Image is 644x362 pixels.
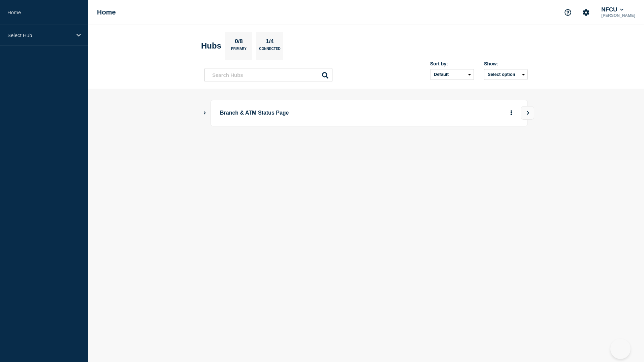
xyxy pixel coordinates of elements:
[484,61,528,66] div: Show:
[7,32,72,38] p: Select Hub
[220,107,406,119] p: Branch & ATM Status Page
[97,8,116,16] h1: Home
[204,68,332,82] input: Search Hubs
[263,38,277,47] p: 1/4
[600,13,637,18] p: [PERSON_NAME]
[430,61,474,66] div: Sort by:
[430,69,474,80] select: Sort by
[507,107,516,119] button: More actions
[610,339,631,359] iframe: Help Scout Beacon - Open
[579,5,593,20] button: Account settings
[259,47,280,54] p: Connected
[521,106,534,120] button: View
[232,38,246,47] p: 0/8
[203,111,206,116] button: Show Connected Hubs
[231,47,247,54] p: Primary
[201,41,221,51] h2: Hubs
[484,69,528,80] button: Select option
[561,5,575,20] button: Support
[600,6,625,13] button: NFCU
